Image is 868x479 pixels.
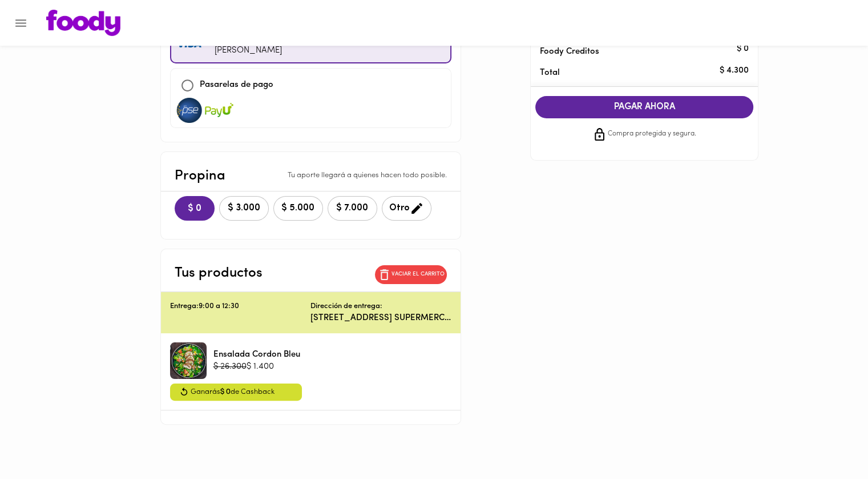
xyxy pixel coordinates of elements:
[310,312,451,324] p: [STREET_ADDRESS] SUPERMERCADO ALGOMERKAR
[46,10,120,36] img: logo.png
[273,196,323,221] button: $ 5.000
[205,98,233,123] img: visa
[175,263,263,284] p: Tus productos
[802,413,857,468] iframe: Messagebird Livechat Widget
[328,196,377,221] button: $ 7.000
[335,203,370,214] span: $ 7.000
[219,196,269,221] button: $ 3.000
[310,301,382,312] p: Dirección de entrega:
[281,203,316,214] span: $ 5.000
[720,65,749,77] p: $ 4.300
[184,203,205,214] span: $ 0
[608,129,696,140] span: Compra protegida y segura.
[288,170,447,181] p: Tu aporte llegará a quienes hacen todo posible.
[200,79,273,92] p: Pasarelas de pago
[215,45,288,58] p: [PERSON_NAME]
[175,166,225,186] p: Propina
[175,196,215,221] button: $ 0
[375,265,447,284] button: Vaciar el carrito
[213,361,247,373] p: $ 26.300
[391,270,445,278] p: Vaciar el carrito
[213,349,300,361] p: Ensalada Cordon Bleu
[175,98,204,123] img: visa
[535,96,753,118] button: PAGAR AHORA
[737,43,749,55] p: $ 0
[170,301,311,312] p: Entrega: 9:00 a 12:30
[7,9,35,37] button: Menu
[220,388,231,396] span: $ 0
[389,201,424,215] span: Otro
[382,196,431,221] button: Otro
[191,386,274,398] span: Ganarás de Cashback
[227,203,261,214] span: $ 3.000
[540,46,730,58] p: Foody Creditos
[170,342,207,379] div: Ensalada Cordon Bleu
[247,361,274,373] p: $ 1.400
[540,67,730,79] p: Total
[547,102,742,113] span: PAGAR AHORA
